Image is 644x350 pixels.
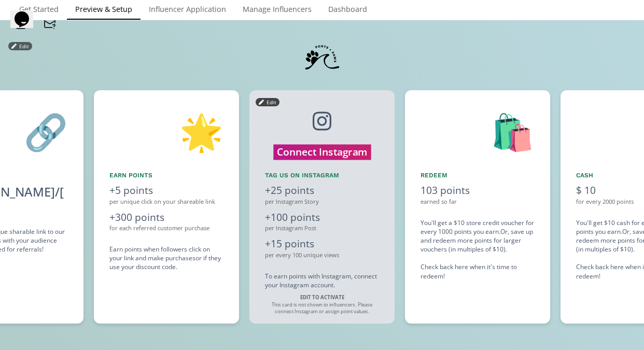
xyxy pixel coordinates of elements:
[421,183,535,197] div: 103 points
[265,272,379,289] div: To earn points with Instagram, connect your Instagram account.
[256,98,279,106] button: Edit
[300,294,344,301] strong: EDIT TO ACTIVATE
[265,251,379,259] div: per every 100 unique views
[421,106,535,159] div: 🛍️
[421,198,535,206] div: earned so far
[109,106,223,159] div: 🌟
[421,171,535,180] div: Redeem
[10,10,44,41] iframe: chat widget
[421,218,535,281] div: You'll get a $10 store credit voucher for every 1000 points you earn. Or, save up and redeem more...
[109,198,223,206] div: per unique click on your shareable link
[265,224,379,232] div: per Instagram Post
[265,198,379,206] div: per Instagram Story
[303,38,342,77] img: 3tHQrn6uuTer
[109,245,223,271] div: Earn points when followers click on your link and make purchases or if they use your discount code .
[109,210,223,224] div: +300 points
[265,210,379,224] div: +100 points
[270,294,374,315] div: This card is not shown to influencers. Please connect Instagram or assign point values.
[109,224,223,232] div: for each referred customer purchase
[265,171,379,180] div: Tag us on Instagram
[109,171,223,180] div: Earn points
[265,236,379,250] div: +15 points
[109,183,223,197] div: +5 points
[273,145,371,160] button: Connect Instagram
[265,183,379,197] div: +25 points
[8,42,32,50] button: Edit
